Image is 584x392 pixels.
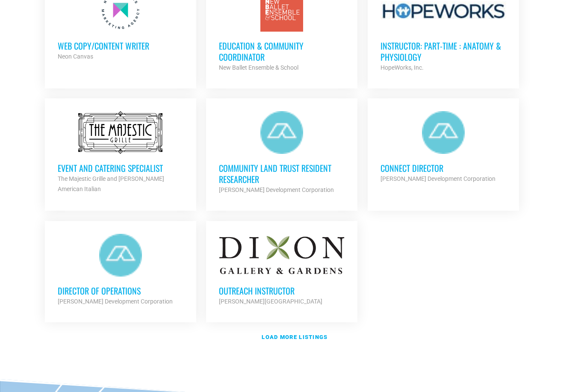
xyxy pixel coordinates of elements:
[58,40,183,51] h3: Web Copy/Content Writer
[206,221,357,319] a: Outreach Instructor [PERSON_NAME][GEOGRAPHIC_DATA]
[380,162,506,174] h3: Connect Director
[58,298,173,305] strong: [PERSON_NAME] Development Corporation
[219,40,345,62] h3: Education & Community Coordinator
[219,64,298,71] strong: New Ballet Ensemble & School
[219,298,322,305] strong: [PERSON_NAME][GEOGRAPHIC_DATA]
[206,98,357,208] a: Community Land Trust Resident Researcher [PERSON_NAME] Development Corporation
[380,175,496,182] strong: [PERSON_NAME] Development Corporation
[219,186,334,193] strong: [PERSON_NAME] Development Corporation
[380,40,506,62] h3: Instructor: Part-Time : Anatomy & Physiology
[58,162,183,174] h3: Event and Catering Specialist
[58,175,164,192] strong: The Majestic Grille and [PERSON_NAME] American Italian
[262,334,327,340] strong: Load more listings
[40,327,544,347] a: Load more listings
[45,221,196,319] a: Director of Operations [PERSON_NAME] Development Corporation
[380,64,424,71] strong: HopeWorks, Inc.
[219,162,345,185] h3: Community Land Trust Resident Researcher
[219,285,345,296] h3: Outreach Instructor
[45,98,196,207] a: Event and Catering Specialist The Majestic Grille and [PERSON_NAME] American Italian
[58,285,183,296] h3: Director of Operations
[368,98,519,197] a: Connect Director [PERSON_NAME] Development Corporation
[58,53,93,60] strong: Neon Canvas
